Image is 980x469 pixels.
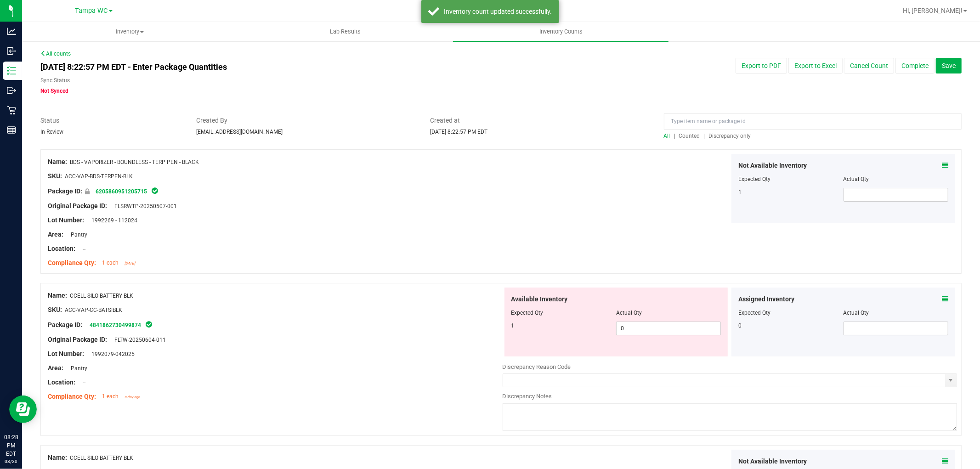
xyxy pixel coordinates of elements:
[738,188,843,196] div: 1
[48,364,63,372] span: Area:
[844,58,894,73] button: Cancel Count
[65,173,133,180] span: ACC-VAP-BDS-TERPEN-BLK
[151,186,159,195] span: In Sync
[48,379,75,386] span: Location:
[40,88,68,94] span: Not Synced
[738,161,807,170] span: Not Available Inventory
[7,66,16,75] inline-svg: Inventory
[48,292,67,299] span: Name:
[102,260,119,266] span: 1 each
[903,7,963,14] span: Hi, [PERSON_NAME]!
[40,116,182,125] span: Status
[664,113,962,130] input: Type item name or package id
[844,309,948,317] div: Actual Qty
[664,133,670,139] span: All
[738,322,843,330] div: 0
[48,231,63,238] span: Area:
[511,322,515,329] span: 1
[40,62,572,72] h4: [DATE] 8:22:57 PM EDT - Enter Package Quantities
[664,133,674,139] a: All
[145,320,153,329] span: In Sync
[110,337,166,343] span: FLTW-20250604-011
[70,455,133,461] span: CCELL SILO BATTERY BLK
[110,203,177,209] span: FLSRWTP-20250507-001
[7,86,16,95] inline-svg: Outbound
[503,363,571,370] span: Discrepancy Reason Code
[942,62,956,69] span: Save
[125,395,140,399] span: a day ago
[48,321,82,328] span: Package ID:
[788,58,843,73] button: Export to Excel
[125,261,135,266] span: [DATE]
[48,454,67,461] span: Name:
[738,457,807,466] span: Not Available Inventory
[453,22,668,41] a: Inventory Counts
[317,28,373,36] span: Lab Results
[709,133,751,139] span: Discrepancy only
[430,129,487,135] span: [DATE] 8:22:57 PM EDT
[196,129,283,135] span: [EMAIL_ADDRESS][DOMAIN_NAME]
[736,58,787,73] button: Export to PDF
[96,188,147,195] a: 6205860951205715
[674,133,675,139] span: |
[617,322,720,335] input: 0
[48,245,75,252] span: Location:
[48,202,107,209] span: Original Package ID:
[90,322,141,328] a: 4841862730499874
[430,116,650,125] span: Created at
[48,158,67,165] span: Name:
[679,133,700,139] span: Counted
[238,22,453,41] a: Lab Results
[87,217,137,224] span: 1992269 - 112024
[48,393,96,400] span: Compliance Qty:
[844,175,948,183] div: Actual Qty
[945,374,957,387] span: select
[48,336,107,343] span: Original Package ID:
[40,51,71,57] a: All counts
[895,58,935,73] button: Complete
[66,232,87,238] span: Pantry
[7,46,16,56] inline-svg: Inbound
[738,175,843,183] div: Expected Qty
[48,259,96,266] span: Compliance Qty:
[48,306,62,313] span: SKU:
[444,7,552,16] div: Inventory count updated successfully.
[65,307,122,313] span: ACC-VAP-CC-BATSIBLK
[7,27,16,36] inline-svg: Analytics
[707,133,751,139] a: Discrepancy only
[78,246,85,252] span: --
[48,187,82,195] span: Package ID:
[738,309,843,317] div: Expected Qty
[7,106,16,115] inline-svg: Retail
[9,396,37,423] iframe: Resource center
[511,310,544,316] span: Expected Qty
[7,125,16,135] inline-svg: Reports
[677,133,704,139] a: Counted
[503,392,957,401] div: Discrepancy Notes
[196,116,416,125] span: Created By
[4,433,18,458] p: 08:28 PM EDT
[70,159,199,165] span: BDS - VAPORIZER - BOUNDLESS - TERP PEN - BLACK
[616,310,642,316] span: Actual Qty
[66,365,87,372] span: Pantry
[70,293,133,299] span: CCELL SILO BATTERY BLK
[48,216,84,224] span: Lot Number:
[75,7,108,15] span: Tampa WC
[40,76,70,85] label: Sync Status
[527,28,595,36] span: Inventory Counts
[40,129,63,135] span: In Review
[936,58,962,73] button: Save
[48,350,84,357] span: Lot Number:
[511,294,568,304] span: Available Inventory
[87,351,135,357] span: 1992079-042025
[4,458,18,465] p: 08/20
[48,172,62,180] span: SKU:
[78,379,85,386] span: --
[22,22,238,41] a: Inventory
[738,294,794,304] span: Assigned Inventory
[23,28,237,36] span: Inventory
[102,393,119,400] span: 1 each
[704,133,705,139] span: |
